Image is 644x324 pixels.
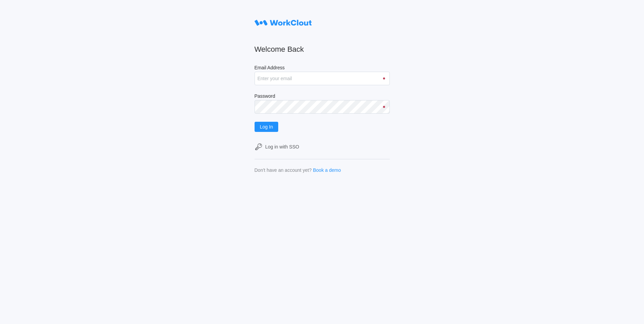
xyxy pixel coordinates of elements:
label: Email Address [255,65,390,72]
button: Log In [255,122,279,132]
a: Log in with SSO [255,143,390,151]
h2: Welcome Back [255,45,390,54]
label: Password [255,93,390,100]
span: Log In [260,124,273,129]
input: Enter your email [255,72,390,85]
div: Don't have an account yet? [255,167,312,173]
div: Log in with SSO [265,144,299,149]
a: Book a demo [313,167,341,173]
